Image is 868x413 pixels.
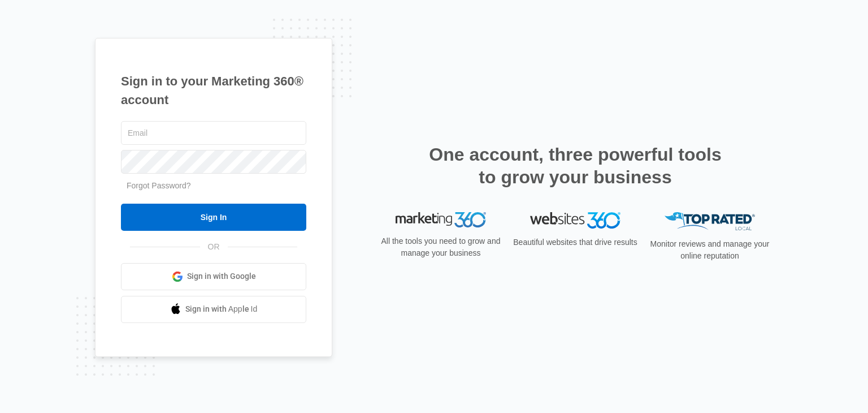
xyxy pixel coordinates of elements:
a: Sign in with Apple Id [121,296,306,323]
p: All the tools you need to grow and manage your business [377,235,504,259]
span: Sign in with Google [187,270,256,282]
h1: Sign in to your Marketing 360® account [121,72,306,109]
p: Monitor reviews and manage your online reputation [646,238,773,262]
a: Forgot Password? [127,181,191,190]
input: Sign In [121,204,306,231]
span: OR [200,241,228,253]
img: Websites 360 [530,212,620,229]
p: Beautiful websites that drive results [512,236,639,248]
img: Top Rated Local [665,212,755,231]
h2: One account, three powerful tools to grow your business [426,143,725,188]
span: Sign in with Apple Id [185,303,258,315]
img: Marketing 360 [396,212,486,228]
input: Email [121,121,306,145]
a: Sign in with Google [121,263,306,290]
